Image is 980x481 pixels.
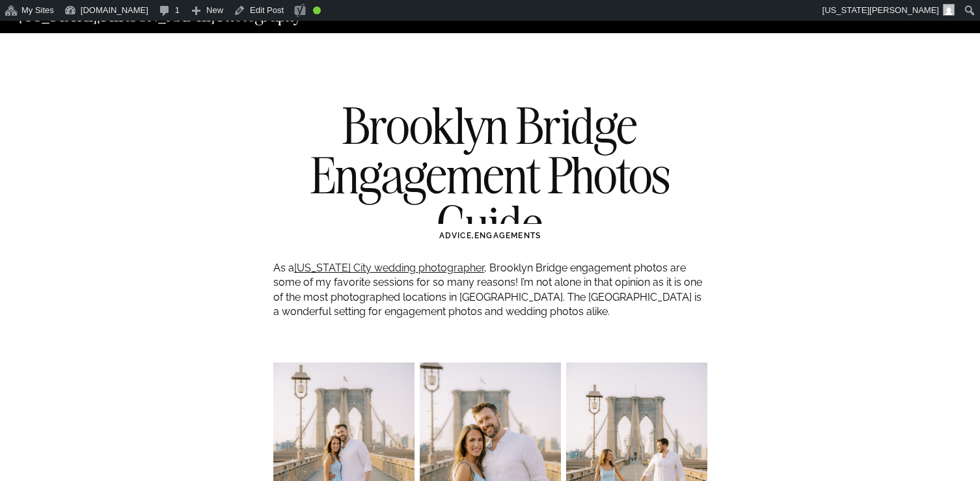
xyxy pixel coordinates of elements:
[273,261,707,320] p: As a , Brooklyn Bridge engagement photos are some of my favorite sessions for so many reasons! I’...
[313,7,321,14] div: Good
[823,5,939,15] span: [US_STATE][PERSON_NAME]
[294,262,484,274] a: [US_STATE] City wedding photographer
[301,230,679,241] h3: ,
[474,231,541,240] a: ENGAGEMENTS
[439,231,472,240] a: ADVICE
[905,10,959,24] a: CONTACT
[254,101,726,249] h1: Brooklyn Bridge Engagement Photos Guide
